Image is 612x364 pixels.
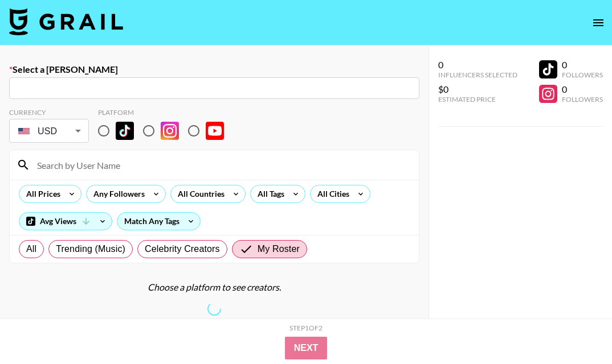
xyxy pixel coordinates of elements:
span: All [26,242,36,256]
div: Estimated Price [438,95,517,104]
div: Currency [9,108,89,117]
div: All Prices [19,185,63,202]
div: All Cities [311,185,352,202]
div: Step 1 of 2 [289,324,323,332]
span: Celebrity Creators [145,242,220,256]
span: Trending (Music) [56,242,125,256]
div: Choose a platform to see creators. [9,282,419,293]
div: Platform [98,108,233,117]
div: All Tags [251,185,287,202]
div: Influencers Selected [438,71,517,79]
div: All Countries [171,185,227,202]
span: Refreshing bookers, clients, countries, tags, cities, talent, talent, talent... [205,300,223,317]
div: 0 [438,59,517,71]
div: Avg Views [19,213,112,230]
div: 0 [562,84,603,95]
img: Instagram [161,122,179,140]
label: Select a [PERSON_NAME] [9,64,419,75]
span: My Roster [258,242,300,256]
div: Any Followers [87,185,147,202]
div: Followers [562,71,603,79]
img: Grail Talent [9,8,123,35]
img: YouTube [206,122,224,140]
button: Next [285,337,328,359]
div: Match Any Tags [117,213,200,230]
div: 0 [562,59,603,71]
img: TikTok [116,122,134,140]
div: Followers [562,95,603,104]
input: Search by User Name [30,156,412,174]
button: open drawer [587,11,610,34]
div: USD [11,121,87,141]
div: $0 [438,84,517,95]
